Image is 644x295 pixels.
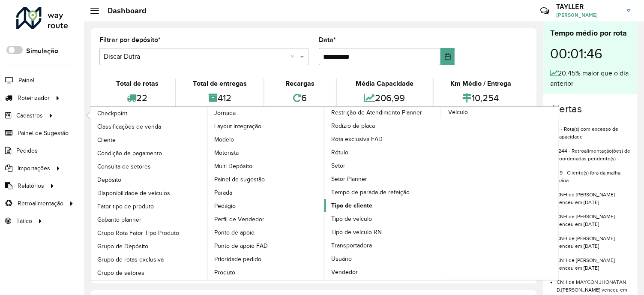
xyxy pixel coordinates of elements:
[90,266,208,279] a: Grupo de setores
[331,108,422,117] span: Restrição de Atendimento Planner
[324,132,442,145] a: Rota exclusiva FAD
[90,107,325,280] a: Jornada
[207,239,325,252] a: Ponto de apoio FAD
[97,268,144,277] span: Grupo de setores
[556,3,620,11] h3: TAYLLER
[18,164,50,173] span: Importações
[207,199,325,212] a: Pedágio
[324,212,442,225] a: Tipo de veículo
[436,78,526,89] div: Km Médio / Entrega
[331,268,358,277] span: Vendedor
[324,107,559,280] a: Veículo
[331,161,345,170] span: Setor
[550,68,631,89] div: 20,45% maior que o dia anterior
[448,108,468,117] span: Veículo
[324,146,442,159] a: Rótulo
[331,214,372,223] span: Tipo de veículo
[90,253,208,266] a: Grupo de rotas exclusiva
[214,268,235,277] span: Produto
[90,160,208,173] a: Consulta de setores
[550,27,631,39] div: Tempo médio por rota
[207,107,442,280] a: Restrição de Atendimento Planner
[324,265,442,278] a: Vendedor
[97,229,179,238] span: Grupo Rota Fator Tipo Produto
[324,172,442,185] a: Setor Planner
[331,201,372,210] span: Tipo de cliente
[90,187,208,199] a: Disponibilidade de veículos
[207,173,325,186] a: Painel de sugestão
[214,255,261,264] span: Prioridade pedido
[207,213,325,226] a: Perfil de Vendedor
[557,119,631,141] li: 2 - Rota(s) com excesso de capacidade
[324,199,442,212] a: Tipo de cliente
[90,147,208,160] a: Condição de pagamento
[324,186,442,199] a: Tempo de parada de refeição
[90,107,208,120] a: Checkpoint
[331,121,375,130] span: Rodízio de placa
[324,239,442,252] a: Transportadora
[214,228,255,237] span: Ponto de apoio
[16,146,38,155] span: Pedidos
[214,162,252,171] span: Multi Depósito
[90,213,208,226] a: Gabarito planner
[214,202,236,211] span: Pedágio
[90,120,208,133] a: Classificações de venda
[550,39,631,68] div: 00:01:46
[557,141,631,163] li: 1244 - Retroalimentação(ões) de coordenadas pendente(s)
[207,186,325,199] a: Parada
[207,226,325,239] a: Ponto de apoio
[324,159,442,172] a: Setor
[99,35,161,45] label: Filtrar por depósito
[557,206,631,228] li: CNH de [PERSON_NAME] venceu em [DATE]
[90,133,208,146] a: Cliente
[90,200,208,213] a: Fator tipo de produto
[18,181,44,190] span: Relatórios
[440,48,455,65] button: Choose Date
[97,189,170,198] span: Disponibilidade de veículos
[207,266,325,279] a: Produto
[207,253,325,265] a: Prioridade pedido
[550,103,631,115] h4: Alertas
[97,109,127,118] span: Checkpoint
[267,78,334,89] div: Recargas
[102,89,173,107] div: 22
[331,135,383,144] span: Rota exclusiva FAD
[267,89,334,107] div: 6
[102,78,173,89] div: Total de rotas
[214,175,265,184] span: Painel de sugestão
[331,188,410,197] span: Tempo de parada de refeição
[557,163,631,184] li: 39 - Cliente(s) fora da malha viária
[97,162,151,171] span: Consulta de setores
[214,241,268,250] span: Ponto de apoio FAD
[18,76,34,85] span: Painel
[324,252,442,265] a: Usuário
[557,184,631,206] li: CNH de [PERSON_NAME] venceu em [DATE]
[214,122,261,131] span: Layout integração
[90,240,208,253] a: Grupo de Depósito
[214,188,232,197] span: Parada
[331,228,382,237] span: Tipo de veículo RN
[97,202,154,211] span: Fator tipo de produto
[97,149,162,158] span: Condição de pagamento
[26,46,58,56] label: Simulação
[339,89,431,107] div: 206,99
[207,146,325,159] a: Motorista
[18,93,50,102] span: Roteirizador
[214,215,264,224] span: Perfil de Vendedor
[557,228,631,250] li: CNH de [PERSON_NAME] venceu em [DATE]
[97,135,116,144] span: Cliente
[99,6,147,15] h2: Dashboard
[207,133,325,146] a: Modelo
[16,111,43,120] span: Cadastros
[557,250,631,272] li: CNH de [PERSON_NAME] venceu em [DATE]
[97,122,161,131] span: Classificações de venda
[331,241,372,250] span: Transportadora
[214,148,239,157] span: Motorista
[178,89,261,107] div: 412
[97,175,121,184] span: Depósito
[207,120,325,132] a: Layout integração
[324,226,442,238] a: Tipo de veículo RN
[16,217,32,226] span: Tático
[436,89,526,107] div: 10,254
[97,242,148,251] span: Grupo de Depósito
